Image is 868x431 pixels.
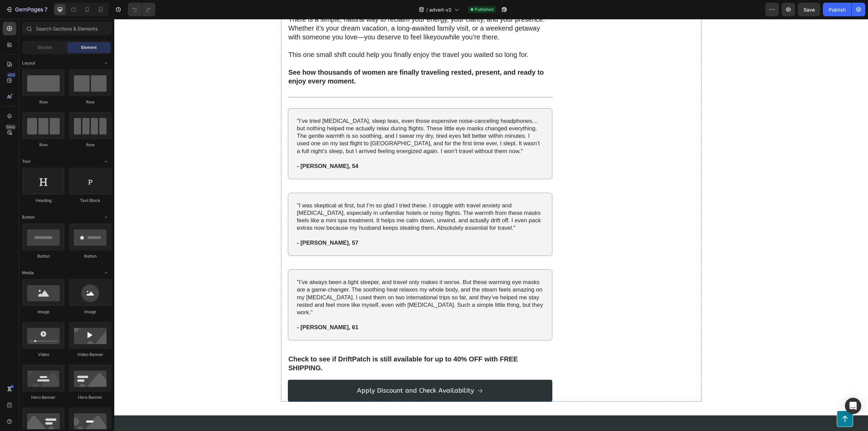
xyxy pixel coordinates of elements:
div: Heading [22,198,65,204]
div: Row [22,142,65,148]
div: Image [22,309,65,315]
span: Toggle open [101,267,112,278]
p: This one small shift could help you finally enjoy the travel you waited so long for. [174,31,437,67]
span: Toggle open [101,58,112,69]
div: Hero Banner [69,394,112,400]
div: Row [69,99,112,105]
a: Apply Discount and Check Availability [174,361,438,383]
p: "I was skeptical at first, but I’m so glad I tried these. I struggle with travel anxiety and [MED... [183,183,429,213]
span: / [426,6,428,13]
div: Undo/Redo [128,3,155,16]
iframe: Design area [114,19,868,431]
div: Button [22,253,65,259]
span: Section [38,44,52,51]
div: 450 [6,72,16,78]
p: "I’ve always been a light sleeper, and travel only makes it worse. But these warming eye masks ar... [183,260,429,297]
div: Button [69,253,112,259]
span: Save [804,7,815,13]
div: Row [22,99,65,105]
div: Hero Banner [22,394,65,400]
div: Text Block [69,198,112,204]
strong: See how thousands of women are finally traveling rested, present, and ready to enjoy every moment. [174,50,430,66]
span: advert-v2 [429,6,452,13]
div: Image [69,309,112,315]
p: Whether it’s your dream vacation, a long-awaited family visit, or a weekend getaway with someone ... [174,5,437,22]
button: Publish [823,3,851,16]
p: 7 [44,5,47,14]
button: Save [798,3,820,16]
div: Video Banner [69,352,112,358]
div: Video [22,352,65,358]
strong: - [PERSON_NAME], 54 [183,144,244,150]
span: Media [22,270,34,276]
span: Layout [22,60,35,66]
span: Text [22,158,31,165]
span: Toggle open [101,156,112,167]
div: Publish [829,6,846,13]
button: 7 [3,3,51,16]
div: Row [69,142,112,148]
strong: - [PERSON_NAME], 57 [183,221,244,227]
span: Published [475,6,493,13]
i: you [319,14,330,22]
p: Apply Discount and Check Availability [243,368,360,376]
span: Toggle open [101,212,112,223]
span: Element [81,44,97,51]
p: "I’ve tried [MEDICAL_DATA], sleep teas, even those expensive noise-canceling headphones…but nothi... [183,98,429,136]
strong: Check to see if DriftPatch is still available for up to 40% OFF with FREE SHIPPING. [174,336,404,353]
input: Search Sections & Elements [22,22,112,35]
div: Beta [5,124,16,130]
span: Button [22,214,35,220]
strong: - [PERSON_NAME], 61 [183,305,244,312]
div: Open Intercom Messenger [845,398,861,414]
